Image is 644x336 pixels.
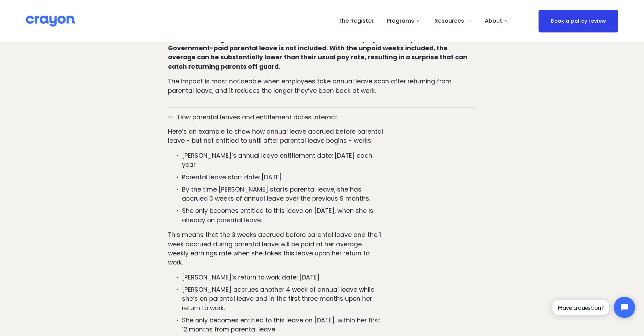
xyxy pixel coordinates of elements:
[182,173,384,182] p: Parental leave start date: [DATE]
[168,127,384,145] p: Here’s an example to show how annual leave accrued before parental leave - but not entitled to un...
[182,273,384,282] p: [PERSON_NAME]’s return to work date: [DATE]
[168,35,469,71] strong: When the average is calculated, it includes the time the employee was on parental leave. Governme...
[26,15,75,27] img: Crayon
[168,77,476,95] p: The impact is most noticeable when employees take annual leave soon after returning from parental...
[485,16,502,26] span: About
[387,16,414,26] span: Programs
[485,15,510,27] a: folder dropdown
[182,206,384,225] p: She only becomes entitled to this leave on [DATE], when she is already on parental leave.
[182,185,384,203] p: By the time [PERSON_NAME] starts parental leave, she has accrued 3 weeks of annual leave over the...
[338,15,374,27] a: The Register
[182,151,384,170] p: [PERSON_NAME]’s annual leave entitlement date: [DATE] each year
[547,291,641,324] iframe: Tidio Chat
[182,316,384,334] p: She only becomes entitled to this leave on [DATE], within her first 12 months from parental leave.
[182,285,384,313] p: [PERSON_NAME] accrues another 4 week of annual leave while she’s on parental leave and in the fir...
[434,16,464,26] span: Resources
[168,230,384,267] p: This means that the 3 weeks accrued before parental leave and the 1 week accrued during parental ...
[168,107,476,127] button: How parental leaves and entitlement dates interact
[539,10,618,32] a: Book a policy review
[173,113,476,122] span: How parental leaves and entitlement dates interact
[434,15,472,27] a: folder dropdown
[387,15,422,27] a: folder dropdown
